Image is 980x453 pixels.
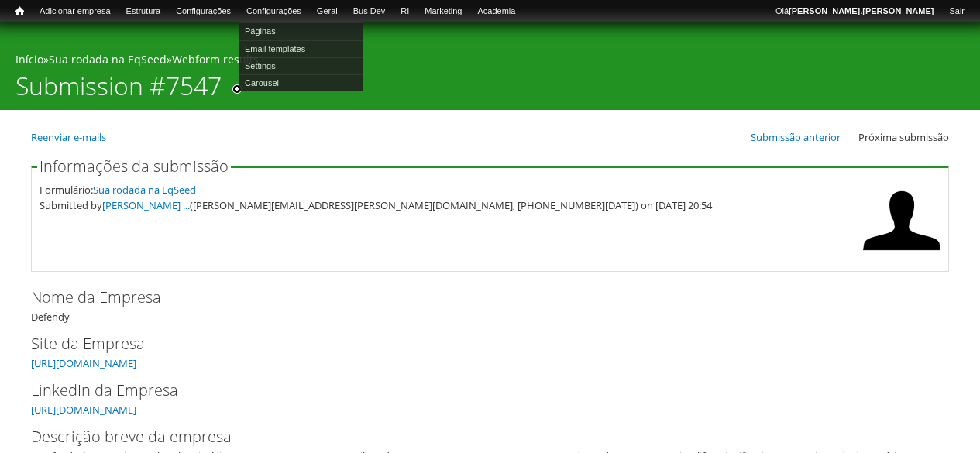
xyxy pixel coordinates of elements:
[49,52,167,67] a: Sua rodada na EqSeed
[393,4,417,19] a: RI
[239,4,309,19] a: Configurações
[15,52,43,67] a: Início
[863,182,940,259] img: Foto de JAIRO CARVALHO LAMATINA
[15,52,965,71] div: » »
[8,4,32,19] a: Início
[31,379,923,402] label: LinkedIn da Empresa
[102,198,190,212] a: [PERSON_NAME] ...
[309,4,346,19] a: Geral
[469,4,523,19] a: Academia
[40,182,855,197] div: Formulário:
[15,71,222,110] h1: Submission #7547
[31,425,923,448] label: Descrição breve da empresa
[37,159,231,174] legend: Informações da submissão
[172,52,259,67] a: Webform results
[31,286,949,324] div: Defendy
[789,6,934,15] strong: [PERSON_NAME].[PERSON_NAME]
[346,4,394,19] a: Bus Dev
[31,130,106,144] a: Reenviar e-mails
[417,4,469,19] a: Marketing
[168,4,239,19] a: Configurações
[31,286,923,309] label: Nome da Empresa
[15,5,24,16] span: Início
[858,130,949,144] span: Próxima submissão
[93,183,196,197] a: Sua rodada na EqSeed
[31,403,136,417] a: [URL][DOMAIN_NAME]
[119,4,169,19] a: Estrutura
[32,4,119,19] a: Adicionar empresa
[768,4,941,19] a: Olá[PERSON_NAME].[PERSON_NAME]
[40,197,855,213] div: Submitted by ([PERSON_NAME][EMAIL_ADDRESS][PERSON_NAME][DOMAIN_NAME], [PHONE_NUMBER][DATE]) on [D...
[863,249,940,263] a: Ver perfil do usuário.
[31,332,923,355] label: Site da Empresa
[941,4,972,19] a: Sair
[751,130,841,144] a: Submissão anterior
[31,356,136,370] a: [URL][DOMAIN_NAME]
